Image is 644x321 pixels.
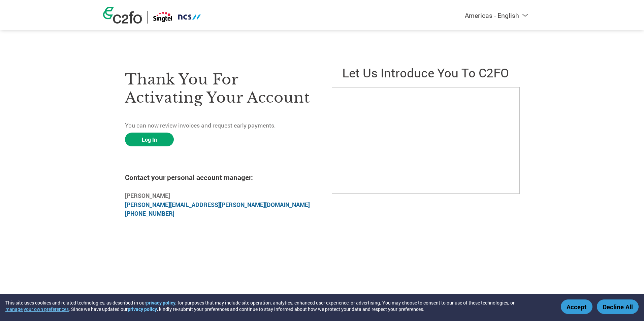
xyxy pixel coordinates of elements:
[125,173,312,182] h4: Contact your personal account manager:
[125,121,312,130] p: You can now review invoices and request early payments.
[125,210,174,217] a: [PHONE_NUMBER]
[125,192,170,200] b: [PERSON_NAME]
[5,299,551,312] div: This site uses cookies and related technologies, as described in our , for purposes that may incl...
[103,7,142,24] img: c2fo logo
[597,299,639,314] button: Decline All
[125,133,174,146] a: Log In
[332,64,519,81] h2: Let us introduce you to C2FO
[128,306,157,312] a: privacy policy
[146,299,175,306] a: privacy policy
[561,299,592,314] button: Accept
[332,87,520,194] iframe: C2FO Introduction Video
[125,70,312,107] h3: Thank you for activating your account
[125,201,310,209] a: [PERSON_NAME][EMAIL_ADDRESS][PERSON_NAME][DOMAIN_NAME]
[153,11,201,24] img: Singtel
[5,306,69,312] button: manage your own preferences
